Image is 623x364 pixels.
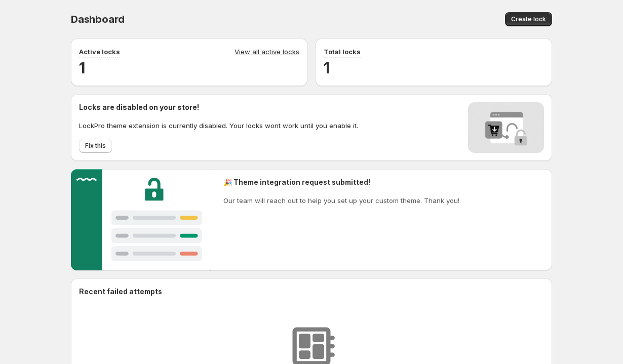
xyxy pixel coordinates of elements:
h2: 🎉 Theme integration request submitted! [223,177,459,187]
a: View all active locks [235,47,299,58]
button: Create lock [505,12,552,26]
p: Our team will reach out to help you set up your custom theme. Thank you! [223,195,459,206]
h2: 1 [324,58,544,78]
p: Total locks [324,47,361,57]
span: Fix this [85,142,106,150]
h2: 1 [79,58,299,78]
p: LockPro theme extension is currently disabled. Your locks wont work until you enable it. [79,120,358,131]
button: Fix this [79,139,112,153]
img: Customer support [71,169,211,270]
h2: Recent failed attempts [79,287,162,297]
span: Create lock [511,15,546,23]
h2: Locks are disabled on your store! [79,102,358,112]
p: Active locks [79,47,120,57]
span: Dashboard [71,13,125,25]
img: Locks disabled [468,102,544,153]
